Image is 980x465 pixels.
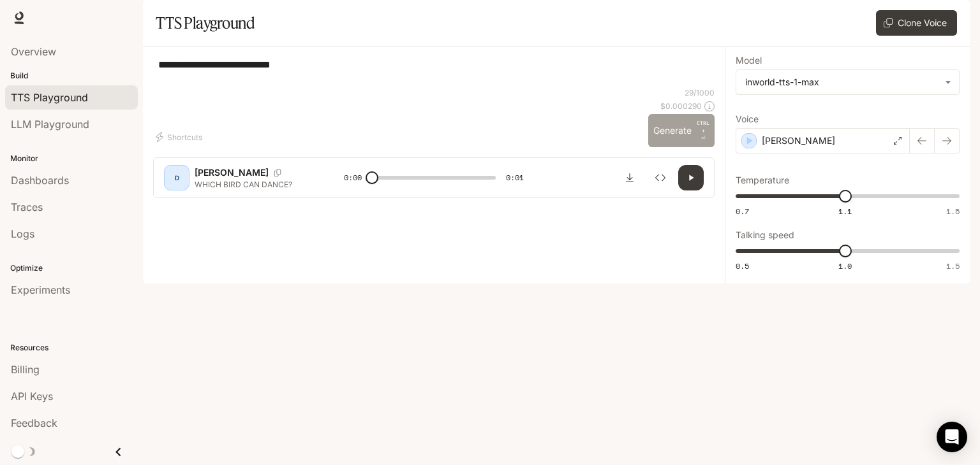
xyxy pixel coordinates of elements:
span: 1.1 [838,206,852,217]
p: 29 / 1000 [685,87,715,98]
span: 1.5 [946,206,960,217]
span: 0:00 [344,171,362,184]
span: 0.7 [736,206,749,217]
span: 1.5 [946,261,960,271]
h1: TTS Playground [156,10,255,36]
div: D [167,168,187,188]
button: Download audio [617,165,642,190]
p: [PERSON_NAME] [762,134,835,147]
span: 0:01 [506,171,524,184]
button: Clone Voice [876,10,957,36]
p: Model [736,56,762,65]
div: Open Intercom Messenger [937,422,967,452]
p: ⏎ [697,119,709,142]
button: GenerateCTRL +⏎ [648,114,715,147]
p: $ 0.000290 [660,101,702,111]
button: Shortcuts [153,127,207,147]
span: 1.0 [838,261,852,271]
p: CTRL + [697,119,709,134]
p: [PERSON_NAME] [195,166,269,179]
button: Inspect [648,165,673,190]
p: Voice [736,115,759,124]
p: WHICH BIRD CAN DANCE? [195,179,313,190]
p: Temperature [736,176,789,185]
div: inworld-tts-1-max [745,76,939,89]
button: Copy Voice ID [269,169,286,176]
p: Talking speed [736,231,794,240]
div: inworld-tts-1-max [736,70,959,94]
span: 0.5 [736,261,749,271]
